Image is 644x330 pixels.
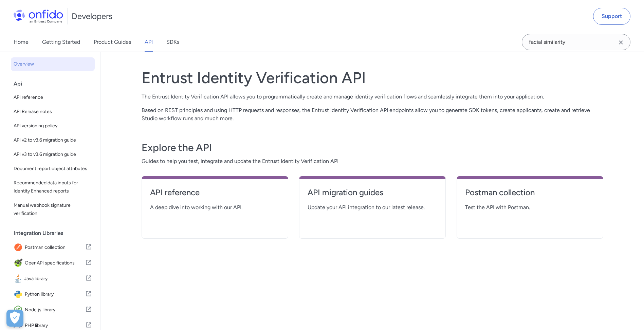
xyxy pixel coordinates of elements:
a: IconOpenAPI specificationsOpenAPI specifications [11,256,95,271]
span: Manual webhook signature verification [14,201,92,218]
h1: Entrust Identity Verification API [142,68,603,87]
a: Manual webhook signature verification [11,199,95,220]
a: API reference [11,91,95,104]
img: IconPython library [14,290,25,299]
span: API Release notes [14,108,92,116]
span: API reference [14,93,92,102]
span: Overview [14,60,92,68]
a: IconJava libraryJava library [11,271,95,286]
h3: Explore the API [142,141,603,154]
a: API v3 to v3.6 migration guide [11,148,95,161]
h4: Postman collection [465,187,595,198]
span: API v2 to v3.6 migration guide [14,136,92,144]
h1: Developers [72,11,112,22]
img: Onfido Logo [14,10,63,23]
span: Python library [25,290,85,299]
span: Recommended data inputs for Identity Enhanced reports [14,179,92,195]
a: Home [14,33,29,52]
a: Postman collection [465,187,595,203]
span: Update your API integration to our latest release. [308,203,437,212]
a: IconPostman collectionPostman collection [11,240,95,255]
a: SDKs [166,33,179,52]
a: API migration guides [308,187,437,203]
div: Integration Libraries [14,226,97,240]
span: Postman collection [25,243,85,252]
a: API v2 to v3.6 migration guide [11,133,95,147]
div: Api [14,77,97,91]
input: Onfido search input field [522,34,630,50]
img: IconJava library [14,274,24,283]
a: Overview [11,57,95,71]
p: Based on REST principles and using HTTP requests and responses, the Entrust Identity Verification... [142,106,603,123]
img: IconOpenAPI specifications [14,258,25,268]
a: API versioning policy [11,119,95,133]
span: Test the API with Postman. [465,203,595,212]
span: Guides to help you test, integrate and update the Entrust Identity Verification API [142,157,603,165]
button: Open Preferences [6,310,23,327]
h4: API reference [150,187,280,198]
span: A deep dive into working with our API. [150,203,280,212]
div: Cookie Preferences [6,310,23,327]
img: IconNode.js library [14,305,25,315]
p: The Entrust Identity Verification API allows you to programmatically create and manage identity v... [142,93,603,101]
span: Document report object attributes [14,165,92,173]
span: Java library [24,274,85,283]
a: IconPython libraryPython library [11,287,95,302]
svg: Clear search field button [617,38,625,47]
span: Node.js library [25,305,85,315]
a: Product Guides [94,33,131,52]
a: API [145,33,153,52]
span: API versioning policy [14,122,92,130]
span: OpenAPI specifications [25,258,85,268]
img: IconPostman collection [14,243,25,252]
a: API reference [150,187,280,203]
a: API Release notes [11,105,95,118]
h4: API migration guides [308,187,437,198]
a: Getting Started [42,33,80,52]
span: API v3 to v3.6 migration guide [14,150,92,159]
a: IconNode.js libraryNode.js library [11,302,95,317]
a: Document report object attributes [11,162,95,176]
a: Recommended data inputs for Identity Enhanced reports [11,176,95,198]
a: Support [593,8,630,25]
